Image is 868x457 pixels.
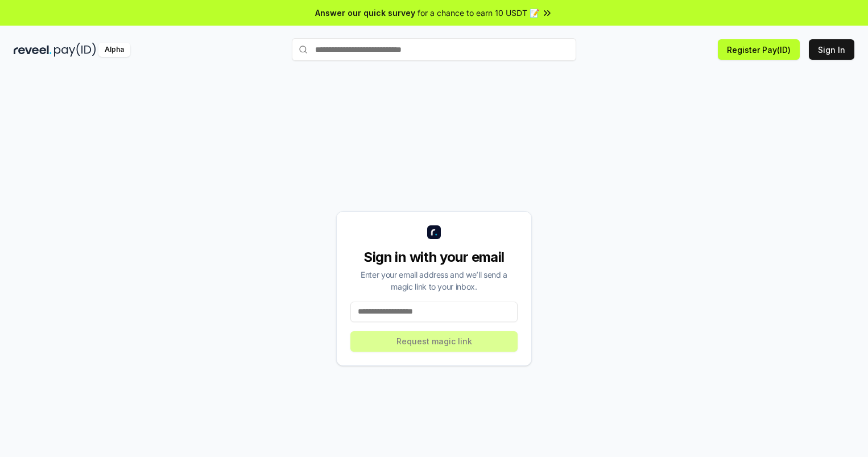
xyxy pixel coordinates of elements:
div: Alpha [98,43,130,57]
div: Sign in with your email [350,248,518,266]
img: logo_small [427,225,441,239]
button: Sign In [809,39,854,60]
div: Enter your email address and we’ll send a magic link to your inbox. [350,269,518,293]
span: Answer our quick survey [315,7,415,19]
img: reveel_dark [14,43,52,57]
button: Register Pay(ID) [718,39,800,60]
span: for a chance to earn 10 USDT 📝 [418,7,539,19]
img: pay_id [54,43,96,57]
